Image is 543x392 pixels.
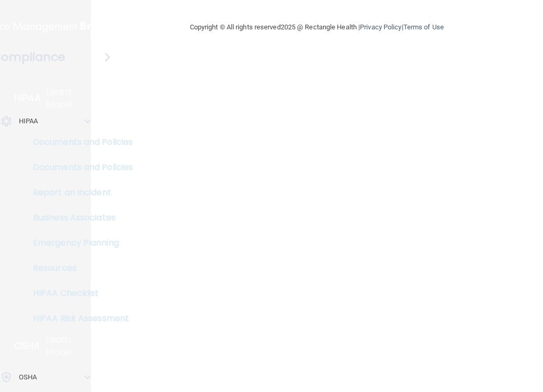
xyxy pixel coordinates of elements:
p: Documents and Policies [7,137,150,147]
p: HIPAA Checklist [7,288,150,299]
p: Learn More! [46,86,91,111]
p: HIPAA [19,115,38,128]
p: OSHA [14,340,40,352]
a: Terms of Use [403,23,444,31]
p: Learn More! [46,333,91,358]
p: Business Associates [7,213,150,223]
a: Privacy Policy [360,23,401,31]
div: Copyright © All rights reserved 2025 @ Rectangle Health | | [125,10,508,44]
p: Report an Incident [7,187,150,198]
p: Emergency Planning [7,238,150,248]
p: Documents and Policies [7,162,150,173]
p: Resources [7,263,150,273]
p: HIPAA [14,92,41,104]
p: OSHA [19,371,37,384]
p: HIPAA Risk Assessment [7,313,150,324]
